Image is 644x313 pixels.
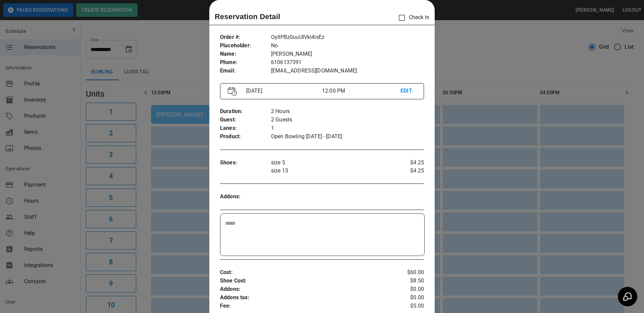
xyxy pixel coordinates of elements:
p: [EMAIL_ADDRESS][DOMAIN_NAME] [271,67,424,75]
p: 12:00 PM [322,87,400,95]
p: Addons : [220,193,271,201]
img: Vector [228,87,237,96]
p: Open Bowling [DATE] - [DATE] [271,133,424,141]
p: Order # : [220,33,271,42]
p: Product : [220,133,271,141]
p: Lanes : [220,124,271,133]
p: Placeholder : [220,42,271,50]
p: Shoe Cost : [220,277,390,285]
p: 2 Guests [271,116,424,124]
p: OyIIPBz0uuUIVkl4lsEz [271,33,424,42]
p: $0.00 [390,285,424,294]
p: Duration : [220,107,271,116]
p: Reservation Detail [215,11,280,22]
p: 2 Hours [271,107,424,116]
p: EDIT [400,87,416,95]
p: Guest : [220,116,271,124]
p: $4.25 [390,159,424,167]
p: Shoes : [220,159,271,167]
p: Check In [395,11,429,25]
p: 6106137391 [271,58,424,67]
p: Phone : [220,58,271,67]
p: Addons : [220,285,390,294]
p: Name : [220,50,271,58]
p: $8.50 [390,277,424,285]
p: $60.00 [390,268,424,277]
p: 1 [271,124,424,133]
p: $0.00 [390,294,424,302]
p: [PERSON_NAME] [271,50,424,58]
p: $5.00 [390,302,424,310]
p: No [271,42,424,50]
p: [DATE] [244,87,322,95]
p: $4.25 [390,167,424,175]
p: Email : [220,67,271,75]
p: size 5 [271,159,390,167]
p: Fee : [220,302,390,310]
p: Cost : [220,268,390,277]
p: size 13 [271,167,390,175]
p: Addons tax : [220,294,390,302]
